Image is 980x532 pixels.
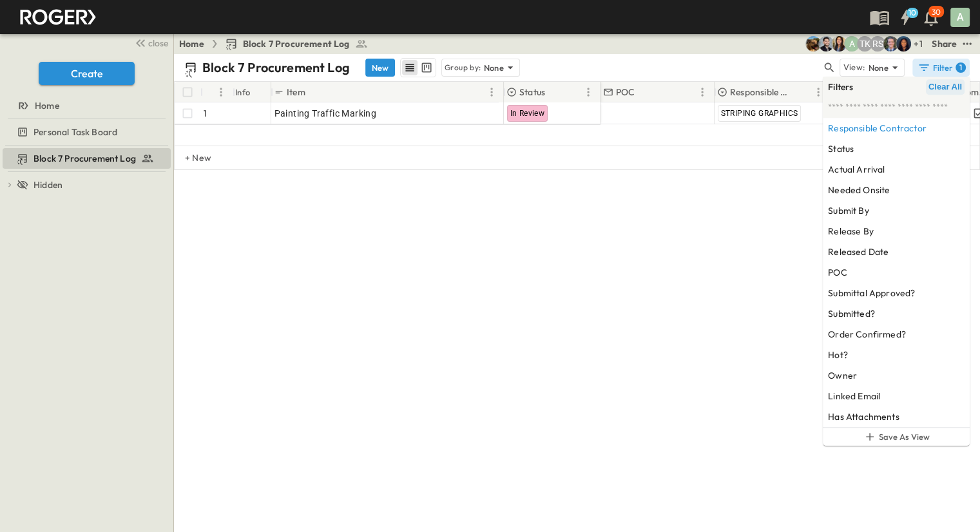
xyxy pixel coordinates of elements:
h6: Release By [828,225,874,238]
span: close [148,37,168,50]
button: Sort [308,85,322,99]
h6: Submitted? [828,307,875,320]
button: Menu [695,84,710,100]
div: A [950,8,970,27]
button: Menu [484,84,499,100]
p: 30 [932,7,941,17]
p: Status [519,86,545,99]
button: A [949,6,971,28]
button: Menu [213,84,229,100]
img: Kim Bowen (kbowen@cahill-sf.com) [831,36,847,52]
button: Clear All [926,79,965,95]
img: Jared Salin (jsalin@cahill-sf.com) [883,36,898,52]
div: # [200,82,233,102]
div: Anna Gomez (agomez@guzmangc.com) [844,36,860,52]
span: In Review [510,109,545,118]
span: Personal Task Board [34,126,117,138]
button: Sort [206,85,220,99]
button: Menu [811,84,826,100]
h6: Submittal Approved? [828,287,915,299]
button: Menu [581,84,596,100]
p: 1 [204,107,207,120]
button: Sort [796,85,811,99]
div: Share [932,37,957,50]
p: Group by: [445,61,481,74]
img: Rachel Villicana (rvillicana@cahill-sf.com) [805,36,821,52]
p: None [868,61,889,74]
a: Block 7 Procurement Log [3,149,168,167]
p: + New [185,151,193,164]
p: + 1 [914,37,927,50]
p: View: [843,61,865,75]
h6: POC [828,266,847,279]
h6: Status [828,142,854,155]
button: Create [39,62,135,85]
span: Painting Traffic Marking [274,107,377,120]
h6: Released Date [828,245,889,258]
button: kanban view [418,60,434,75]
button: close [130,33,171,52]
h6: Owner [828,369,857,382]
a: Personal Task Board [3,123,168,141]
button: Sort [548,85,562,99]
div: Info [235,74,251,110]
span: Home [35,99,59,112]
div: Teddy Khuong (tkhuong@guzmangc.com) [857,36,872,52]
h6: Filters [828,81,853,93]
h6: 1 [959,62,962,73]
button: New [365,59,395,77]
img: Olivia Khan (okhan@cahill-sf.com) [896,36,911,52]
button: Filter1 [912,59,970,77]
p: None [484,61,504,74]
h6: Responsible Contractor [828,122,927,135]
div: Raymond Shahabi (rshahabi@guzmangc.com) [870,36,885,52]
span: Clear All [928,82,962,92]
h6: 10 [908,8,917,18]
p: Responsible Contractor [730,86,794,99]
a: Home [179,37,204,50]
span: Block 7 Procurement Log [34,152,136,165]
p: POC [616,86,635,99]
h6: Actual Arrival [828,163,885,176]
button: Sort [638,85,652,99]
h6: Hot? [828,348,848,361]
h6: Needed Onsite [828,184,890,196]
a: Block 7 Procurement Log [225,37,368,50]
nav: breadcrumbs [179,37,376,50]
div: Personal Task Boardtest [3,122,171,142]
button: row view [402,60,418,75]
div: Filter [918,61,966,74]
button: test [959,36,975,52]
p: Block 7 Procurement Log [202,59,350,77]
button: Save As View [823,428,970,446]
div: Info [233,82,271,102]
h6: Order Confirmed? [828,328,906,341]
h6: Submit By [828,204,869,217]
span: Hidden [34,178,62,191]
h6: Has Attachments [828,410,899,423]
span: Block 7 Procurement Log [243,37,350,50]
a: Home [3,97,168,115]
span: STRIPING GRAPHICS [721,109,798,118]
p: Item [287,86,305,99]
button: 10 [892,6,918,29]
div: table view [400,58,436,77]
div: Block 7 Procurement Logtest [3,148,171,169]
img: Anthony Vazquez (avazquez@cahill-sf.com) [818,36,834,52]
h6: Linked Email [828,390,880,403]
